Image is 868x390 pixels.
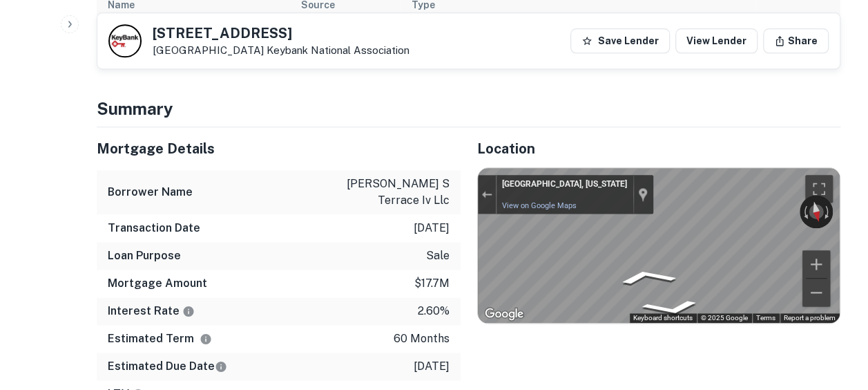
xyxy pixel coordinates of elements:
h6: Loan Purpose [108,248,181,264]
button: Zoom in [802,250,830,278]
svg: Estimate is based on a standard schedule for this type of loan. [215,360,227,373]
p: [DATE] [414,220,450,236]
p: sale [426,248,450,264]
p: [DATE] [414,358,450,375]
a: Report a problem [784,314,836,322]
a: View on Google Maps [502,201,577,210]
p: [GEOGRAPHIC_DATA] [153,44,409,57]
span: © 2025 Google [701,314,748,322]
button: Save Lender [570,28,670,53]
h6: Estimated Term [108,331,212,347]
svg: Term is based on a standard schedule for this type of loan. [200,333,212,345]
button: Share [763,28,829,53]
a: View Lender [675,28,758,53]
a: Keybank National Association [267,44,409,56]
button: Exit the Street View [478,185,496,204]
a: Open this area in Google Maps (opens a new window) [481,305,527,323]
iframe: Chat Widget [799,279,868,346]
button: Keyboard shortcuts [633,313,693,323]
h5: Location [477,138,841,159]
p: $17.7m [414,275,450,292]
h6: Estimated Due Date [108,358,227,375]
a: Show location on map [638,187,648,202]
path: Go North [624,295,719,319]
p: 60 months [394,331,450,347]
button: Reset the view [806,194,827,229]
h6: Mortgage Amount [108,275,207,292]
button: Rotate counterclockwise [800,195,809,228]
a: Terms (opens in new tab) [756,314,775,322]
div: Map [478,168,840,323]
p: 2.60% [418,303,450,319]
img: Google [481,305,527,323]
h6: Transaction Date [108,220,200,236]
path: Go South [599,265,694,290]
p: [PERSON_NAME] s terrace iv llc [325,176,450,209]
h6: Interest Rate [108,303,195,319]
h4: Summary [97,96,840,121]
button: Rotate clockwise [823,195,833,228]
svg: The interest rates displayed on the website are for informational purposes only and may be report... [182,305,195,317]
div: Street View [478,168,840,323]
div: [GEOGRAPHIC_DATA], [US_STATE] [502,179,627,190]
h5: Mortgage Details [97,138,461,159]
button: Toggle fullscreen view [805,175,833,203]
h5: [STREET_ADDRESS] [153,26,409,40]
h6: Borrower Name [108,184,193,201]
